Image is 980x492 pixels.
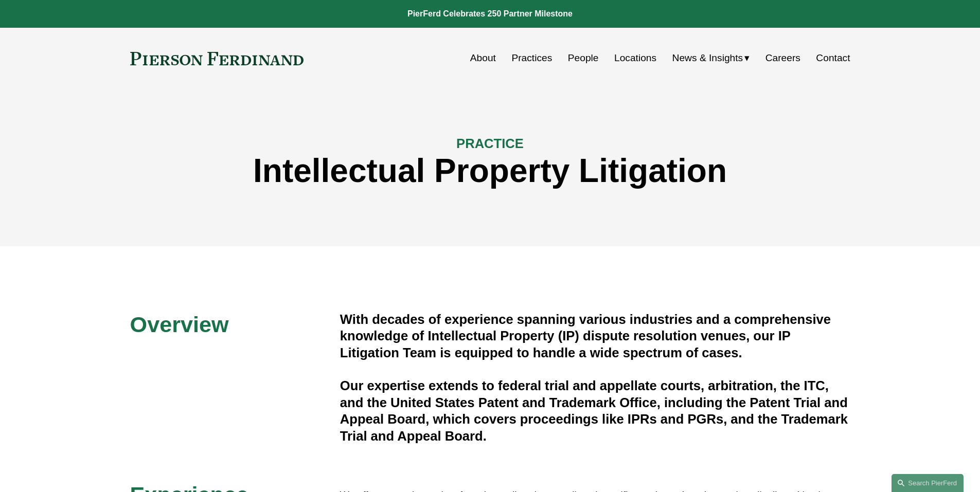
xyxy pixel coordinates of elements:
[672,48,750,68] a: folder dropdown
[470,48,496,68] a: About
[456,136,524,151] span: PRACTICE
[568,48,599,68] a: People
[511,48,552,68] a: Practices
[892,474,964,492] a: Search this site
[672,49,743,67] span: News & Insights
[614,48,656,68] a: Locations
[340,377,850,444] h4: Our expertise extends to federal trial and appellate courts, arbitration, the ITC, and the United...
[816,48,850,68] a: Contact
[130,312,229,337] span: Overview
[130,152,850,190] h1: Intellectual Property Litigation
[765,48,800,68] a: Careers
[340,311,850,361] h4: With decades of experience spanning various industries and a comprehensive knowledge of Intellect...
